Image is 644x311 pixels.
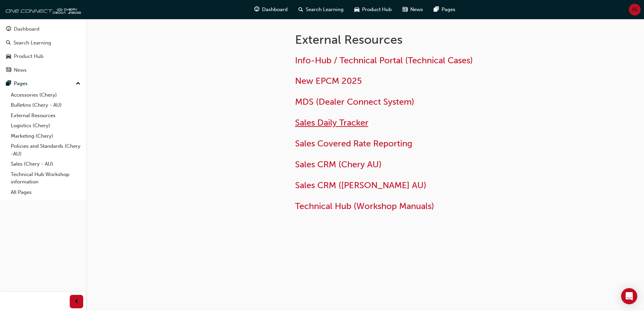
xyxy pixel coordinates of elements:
span: news-icon [402,5,408,14]
a: Accessories (Chery) [8,90,83,100]
a: Sales CRM (Chery AU) [295,159,382,170]
span: search-icon [298,5,303,14]
span: news-icon [6,67,11,73]
a: Bulletins (Chery - AU) [8,100,83,110]
span: Search Learning [306,6,344,13]
h1: External Resources [295,32,516,47]
a: Technical Hub (Workshop Manuals) [295,201,434,211]
a: MDS (Dealer Connect System) [295,97,414,107]
button: Pages [3,77,83,90]
span: Dashboard [262,6,288,13]
div: Pages [14,80,28,88]
a: Technical Hub Workshop information [8,169,83,187]
span: up-icon [76,79,80,88]
a: car-iconProduct Hub [349,3,397,16]
a: External Resources [8,110,83,121]
span: Product Hub [362,6,392,13]
span: search-icon [6,40,11,46]
a: Sales Covered Rate Reporting [295,138,412,149]
a: Info-Hub / Technical Portal (Technical Cases) [295,55,473,66]
span: AS [632,6,638,13]
a: Marketing (Chery) [8,131,83,141]
span: pages-icon [434,5,439,14]
button: DashboardSearch LearningProduct HubNews [3,22,83,77]
a: News [3,64,83,76]
a: Search Learning [3,37,83,49]
span: prev-icon [74,298,79,306]
span: pages-icon [6,81,11,87]
a: Sales Daily Tracker [295,117,368,128]
img: oneconnect [3,3,81,16]
a: All Pages [8,187,83,198]
a: search-iconSearch Learning [293,3,349,16]
div: Product Hub [14,53,43,60]
div: News [14,66,27,74]
a: Sales (Chery - AU) [8,159,83,169]
a: Policies and Standards (Chery -AU) [8,141,83,159]
a: Product Hub [3,50,83,63]
a: Logistics (Chery) [8,120,83,131]
span: News [410,6,423,13]
a: news-iconNews [397,3,428,16]
button: AS [629,4,641,15]
a: Dashboard [3,23,83,35]
a: pages-iconPages [428,3,461,16]
div: Search Learning [13,39,51,47]
span: car-icon [354,5,359,14]
span: car-icon [6,54,11,60]
span: guage-icon [6,26,11,32]
div: Open Intercom Messenger [621,288,637,304]
a: New EPCM 2025 [295,76,362,86]
a: guage-iconDashboard [249,3,293,16]
a: Sales CRM ([PERSON_NAME] AU) [295,180,426,191]
div: Dashboard [14,25,39,33]
span: guage-icon [254,5,259,14]
span: Pages [442,6,455,13]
